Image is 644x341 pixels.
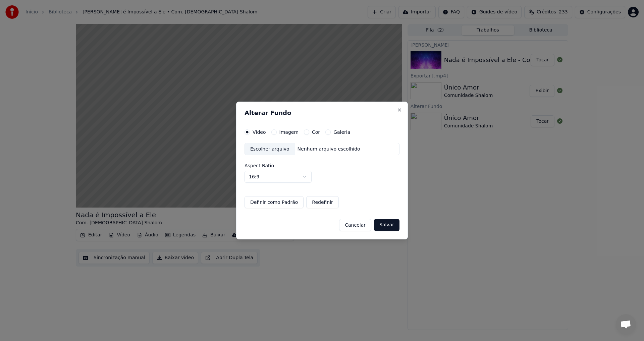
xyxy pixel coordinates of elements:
button: Salvar [374,219,399,231]
label: Vídeo [253,130,266,134]
label: Cor [312,130,320,134]
div: Nenhum arquivo escolhido [295,146,363,153]
h2: Alterar Fundo [245,110,399,116]
button: Definir como Padrão [245,196,304,208]
button: Cancelar [339,219,371,231]
button: Redefinir [306,196,339,208]
div: Escolher arquivo [245,143,295,155]
label: Imagem [279,130,299,134]
label: Galeria [333,130,350,134]
label: Aspect Ratio [245,163,399,168]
